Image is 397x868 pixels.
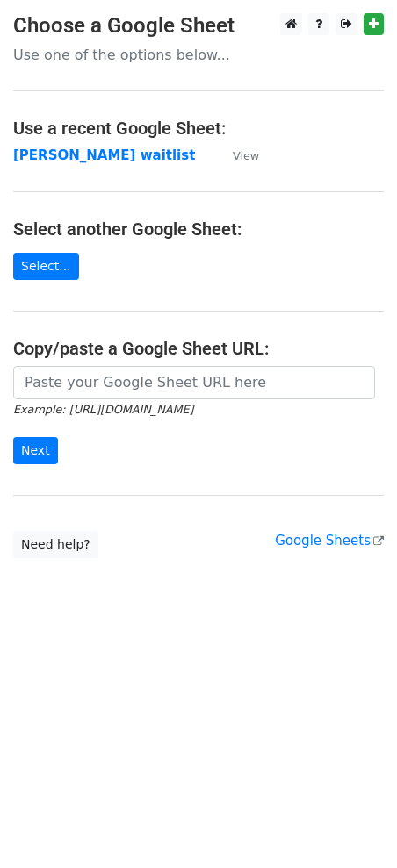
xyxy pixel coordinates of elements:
h4: Copy/paste a Google Sheet URL: [13,338,384,359]
small: View [233,149,259,162]
input: Next [13,437,58,464]
h4: Use a recent Google Sheet: [13,118,384,139]
h3: Choose a Google Sheet [13,13,384,39]
p: Use one of the options below... [13,46,384,64]
h4: Select another Google Sheet: [13,219,384,240]
small: Example: [URL][DOMAIN_NAME] [13,403,193,416]
a: View [215,147,259,163]
input: Paste your Google Sheet URL here [13,366,375,399]
a: Select... [13,253,79,280]
a: [PERSON_NAME] waitlist [13,147,195,163]
a: Google Sheets [275,533,384,549]
a: Need help? [13,531,98,558]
